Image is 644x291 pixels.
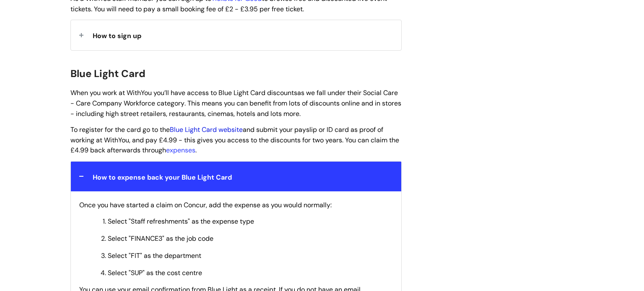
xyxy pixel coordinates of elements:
[93,173,232,182] span: How to expense back your Blue Light Card
[79,201,332,209] span: Once you have started a claim on Concur, add the expense as you would normally:
[108,234,213,243] span: Select "FINANCE3" as the job code
[108,217,254,226] span: Select "Staff refreshments" as the expense type
[166,146,195,155] a: expenses
[170,125,243,134] a: Blue Light Card website
[108,268,202,277] span: Select "SUP" as the cost centre
[70,88,398,108] span: as we fall under their Social Care - Care Company Workforce category
[70,125,399,155] span: To register for the card go to the and submit your payslip or ID card as proof of working at With...
[108,251,201,260] span: Select "FIT" as the department
[93,31,141,40] span: How to sign up
[70,88,401,118] span: When you work at WithYou you’ll have access to Blue Light Card discounts . This means you can ben...
[70,67,145,80] span: Blue Light Card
